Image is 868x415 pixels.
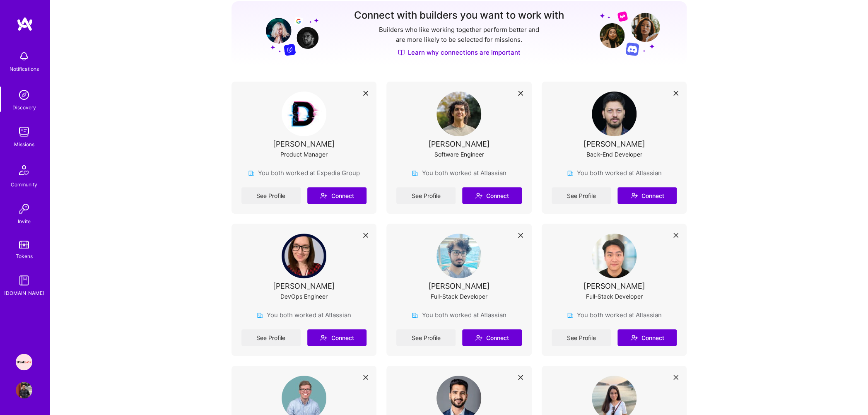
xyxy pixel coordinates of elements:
[673,233,678,238] i: icon Close
[462,187,521,204] button: Connect
[280,292,328,301] div: DevOps Engineer
[320,334,327,341] i: icon Connect
[396,187,456,204] a: See Profile
[363,91,368,96] i: icon Close
[630,334,638,341] i: icon Connect
[600,11,660,56] img: Grow your network
[518,375,523,380] i: icon Close
[16,382,32,398] img: User Avatar
[436,92,481,136] img: User Avatar
[17,17,33,31] img: logo
[673,91,678,96] i: icon Close
[567,312,574,318] img: company icon
[567,170,574,176] img: company icon
[363,375,368,380] i: icon Close
[412,311,506,319] div: You both worked at Atlassian
[12,103,36,112] div: Discovery
[412,170,418,176] img: company icon
[320,192,327,199] i: icon Connect
[282,234,326,278] img: User Avatar
[16,87,32,103] img: discovery
[617,187,677,204] button: Connect
[14,354,34,370] a: Speakeasy: Software Engineer to help Customers write custom functions
[396,329,456,346] a: See Profile
[273,282,335,290] div: [PERSON_NAME]
[257,312,263,318] img: company icon
[398,49,405,56] img: Discover
[280,150,328,159] div: Product Manager
[592,92,637,136] img: User Avatar
[377,25,541,45] p: Builders who like working together perform better and are more likely to be selected for missions.
[14,160,34,180] img: Community
[16,200,32,217] img: Invite
[412,312,418,318] img: company icon
[363,233,368,238] i: icon Close
[673,375,678,380] i: icon Close
[307,187,366,204] button: Connect
[518,91,523,96] i: icon Close
[241,187,301,204] a: See Profile
[248,170,255,176] img: company icon
[586,150,642,159] div: Back-End Developer
[428,282,490,290] div: [PERSON_NAME]
[10,65,39,73] div: Notifications
[18,217,31,226] div: Invite
[14,140,34,149] div: Missions
[14,382,34,398] a: User Avatar
[583,140,645,148] div: [PERSON_NAME]
[592,234,637,278] img: User Avatar
[475,334,482,341] i: icon Connect
[16,123,32,140] img: teamwork
[282,92,326,136] img: User Avatar
[630,192,638,199] i: icon Connect
[412,169,506,177] div: You both worked at Atlassian
[354,10,564,22] h3: Connect with builders you want to work with
[518,233,523,238] i: icon Close
[428,140,490,148] div: [PERSON_NAME]
[16,252,33,261] div: Tokens
[248,169,359,177] div: You both worked at Expedia Group
[241,329,301,346] a: See Profile
[567,169,661,177] div: You both worked at Atlassian
[398,48,521,57] a: Learn why connections are important
[19,241,29,249] img: tokens
[4,289,44,297] div: [DOMAIN_NAME]
[586,292,643,301] div: Full-Stack Developer
[11,180,37,189] div: Community
[257,311,351,319] div: You both worked at Atlassian
[431,292,487,301] div: Full-Stack Developer
[16,354,32,370] img: Speakeasy: Software Engineer to help Customers write custom functions
[434,150,484,159] div: Software Engineer
[617,329,677,346] button: Connect
[273,140,335,148] div: [PERSON_NAME]
[552,187,611,204] a: See Profile
[462,329,521,346] button: Connect
[16,48,32,65] img: bell
[552,329,611,346] a: See Profile
[436,234,481,278] img: User Avatar
[307,329,366,346] button: Connect
[583,282,645,290] div: [PERSON_NAME]
[16,272,32,289] img: guide book
[567,311,661,319] div: You both worked at Atlassian
[258,10,318,56] img: Grow your network
[475,192,482,199] i: icon Connect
